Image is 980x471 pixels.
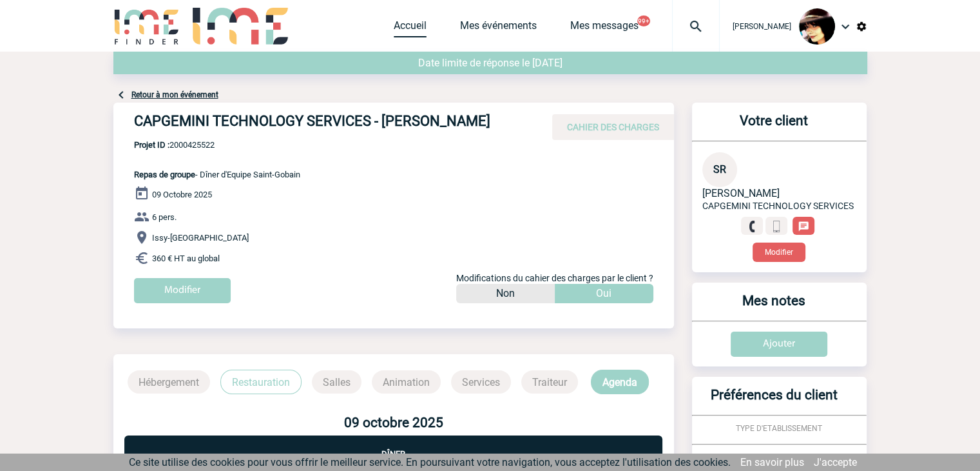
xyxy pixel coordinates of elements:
[596,284,611,303] p: Oui
[113,8,180,45] img: IME-Finder
[771,221,782,232] img: portable.png
[344,415,443,430] b: 09 octobre 2025
[418,57,562,69] span: Date limite de réponse le [DATE]
[134,170,300,179] span: - Dîner d'Equipe Saint-Gobain
[798,221,809,232] img: chat-24-px-w.png
[129,456,731,468] span: Ce site utilise des cookies pour vous offrir le meilleur service. En poursuivant votre navigation...
[372,370,441,394] p: Animation
[134,140,300,150] span: 2000425522
[134,113,521,135] h4: CAPGEMINI TECHNOLOGY SERVICES - [PERSON_NAME]
[702,187,780,199] span: [PERSON_NAME]
[124,436,662,459] p: Dîner
[570,19,639,37] a: Mes messages
[591,370,649,394] p: Agenda
[733,22,791,31] span: [PERSON_NAME]
[456,273,653,283] span: Modifications du cahier des charges par le client ?
[394,19,427,37] a: Accueil
[451,370,511,394] p: Services
[697,113,851,141] h3: Votre client
[521,370,578,394] p: Traiteur
[637,15,650,26] button: 99+
[697,293,851,321] h3: Mes notes
[731,332,827,357] input: Ajouter
[740,456,804,468] a: En savoir plus
[697,387,851,415] h3: Préférences du client
[152,254,220,263] span: 360 € HT au global
[567,122,659,132] span: CAHIER DES CHARGES
[736,424,822,433] span: TYPE D'ETABLISSEMENT
[220,370,302,394] p: Restauration
[746,221,758,232] img: fixe.png
[128,370,210,394] p: Hébergement
[152,190,212,199] span: 09 Octobre 2025
[134,278,231,303] input: Modifier
[312,370,361,394] p: Salles
[134,170,195,179] span: Repas de groupe
[134,140,169,150] b: Projet ID :
[814,456,857,468] a: J'accepte
[152,233,249,243] span: Issy-[GEOGRAPHIC_DATA]
[799,8,835,45] img: 101023-0.jpg
[767,453,791,462] span: CADRE
[496,284,515,303] p: Non
[152,212,177,222] span: 6 pers.
[702,201,854,211] span: CAPGEMINI TECHNOLOGY SERVICES
[460,19,537,37] a: Mes événements
[753,243,805,262] button: Modifier
[713,163,726,175] span: SR
[131,90,218,99] a: Retour à mon événement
